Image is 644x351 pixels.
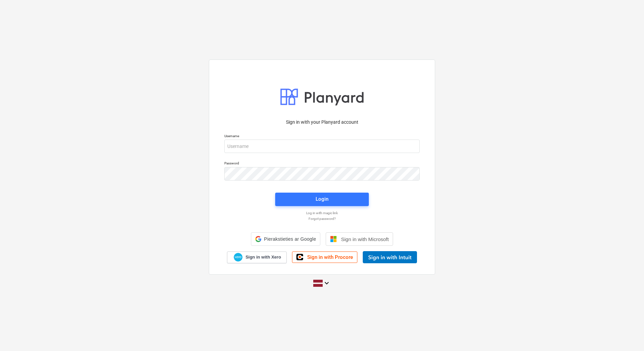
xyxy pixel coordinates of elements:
[246,254,281,260] span: Sign in with Xero
[341,236,389,242] span: Sign in with Microsoft
[221,211,423,215] a: Log in with magic link
[224,134,420,140] p: Username
[330,236,337,242] img: Microsoft logo
[224,161,420,167] p: Password
[323,279,331,287] i: keyboard_arrow_down
[224,140,420,153] input: Username
[227,251,287,263] a: Sign in with Xero
[234,253,243,262] img: Xero logo
[224,119,420,126] p: Sign in with your Planyard account
[292,251,357,263] a: Sign in with Procore
[275,193,369,206] button: Login
[251,232,321,246] div: Pierakstieties ar Google
[221,217,423,221] a: Forgot password?
[264,236,316,242] span: Pierakstieties ar Google
[307,254,353,260] span: Sign in with Procore
[316,195,328,203] div: Login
